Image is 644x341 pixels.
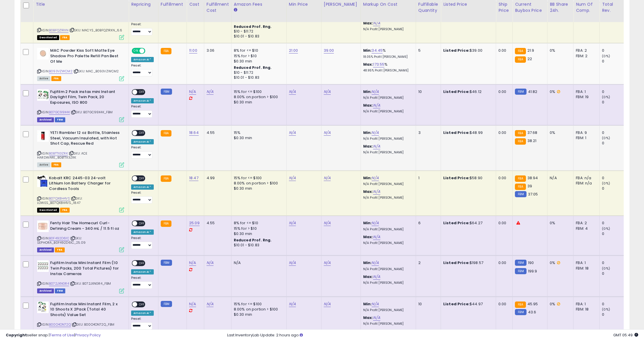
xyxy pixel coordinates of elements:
[443,48,491,53] div: $39.00
[576,1,597,14] div: Num of Comp.
[443,175,470,181] b: Listed Price:
[207,48,227,53] div: 3.06
[443,48,470,53] b: Listed Price:
[576,48,595,53] div: FBA: 2
[550,220,569,226] div: 0%
[324,89,331,95] a: N/A
[363,267,411,271] p: N/A Profit [PERSON_NAME]
[373,234,380,240] a: N/A
[234,89,282,94] div: 15% for <= $100
[60,35,70,40] span: FBA
[602,141,625,146] div: 0
[234,301,282,307] div: 15% for <= $100
[131,184,154,190] div: Amazon AI *
[363,89,372,94] b: Min:
[527,56,532,62] span: 22
[36,1,126,8] div: Title
[75,332,101,338] a: Privacy Policy
[234,220,282,226] div: 8% for <= $10
[37,301,49,313] img: 51qSwsXhTNL._SL40_.jpg
[207,220,227,226] div: 4.55
[550,260,569,265] div: 0%
[234,231,282,236] div: $0.30 min
[131,229,154,235] div: Amazon AI *
[131,317,154,330] div: Preset:
[363,189,373,194] b: Max:
[161,220,171,227] small: FBA
[363,301,372,307] b: Min:
[528,260,534,265] span: 190
[363,281,411,285] p: N/A Profit [PERSON_NAME]
[576,226,595,231] div: FBM: 4
[37,35,59,40] span: All listings that are unavailable for purchase on Amazon for any reason other than out-of-stock
[55,117,65,122] span: FBM
[49,236,69,241] a: B0F492D61C
[137,261,146,266] span: OFF
[373,20,380,26] a: N/A
[528,191,538,197] span: 37.05
[234,8,237,13] small: Amazon Fees.
[71,110,113,114] span: | SKU: B07GC99X4K_FBM
[37,162,50,167] span: All listings currently available for purchase on Amazon
[515,184,526,190] small: FBA
[498,1,510,14] div: Ship Price
[289,260,296,266] a: N/A
[528,309,536,315] span: 43.6
[227,333,638,338] div: Last InventoryLab Update: 2 hours ago.
[234,307,282,312] div: 8.00% on portion > $100
[602,271,625,276] div: 0
[161,48,171,54] small: FBA
[373,103,380,108] a: N/A
[363,48,372,53] b: Min:
[418,260,436,265] div: 2
[576,130,595,135] div: FBA: 9
[363,227,411,231] p: N/A Profit [PERSON_NAME]
[363,103,373,108] b: Max:
[324,48,334,53] a: 39.00
[37,220,49,232] img: 318296jq1zL._SL40_.jpg
[55,288,65,293] span: FBM
[234,175,282,181] div: 15% for <= $100
[515,260,526,266] small: FBM
[550,301,569,307] div: 0%
[602,186,625,191] div: 0
[527,183,532,189] span: 39
[576,266,595,271] div: FBM: 18
[602,266,610,271] small: (0%)
[131,139,154,144] div: Amazon AI *
[372,48,383,53] a: 34.45
[372,130,379,136] a: N/A
[234,312,282,317] div: $0.30 min
[576,94,595,100] div: FBM: 19
[234,24,272,29] b: Reduced Prof. Rng.
[324,130,331,136] a: N/A
[6,333,101,338] div: seller snap | |
[363,55,411,59] p: 18.05% Profit [PERSON_NAME]
[289,48,298,53] a: 21.00
[137,131,146,136] span: OFF
[234,130,282,135] div: 15%
[418,130,436,135] div: 3
[576,181,595,186] div: FBM: n/a
[131,236,154,249] div: Preset:
[234,75,282,80] div: $10.01 - $10.83
[37,130,124,167] div: ASIN:
[602,95,610,99] small: (0%)
[372,220,379,226] a: N/A
[51,76,61,81] span: FBA
[289,130,296,136] a: N/A
[515,301,526,308] small: FBA
[576,260,595,265] div: FBA: 1
[363,196,411,200] p: N/A Profit [PERSON_NAME]
[49,28,68,33] a: B0BFQZ1RXN
[144,49,154,53] span: OFF
[37,236,86,245] span: | SKU: SEPHORA_B0F492D61C_25.09
[363,234,373,240] b: Max:
[234,260,282,265] div: N/A
[234,238,272,243] b: Reduced Prof. Rng.
[234,70,282,75] div: $10 - $11.72
[189,220,200,226] a: 25.09
[528,89,538,94] span: 41.82
[37,247,54,252] span: Listings that have been deleted from Seller Central
[73,69,119,73] span: | SKU: MAC_B093VZWCM2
